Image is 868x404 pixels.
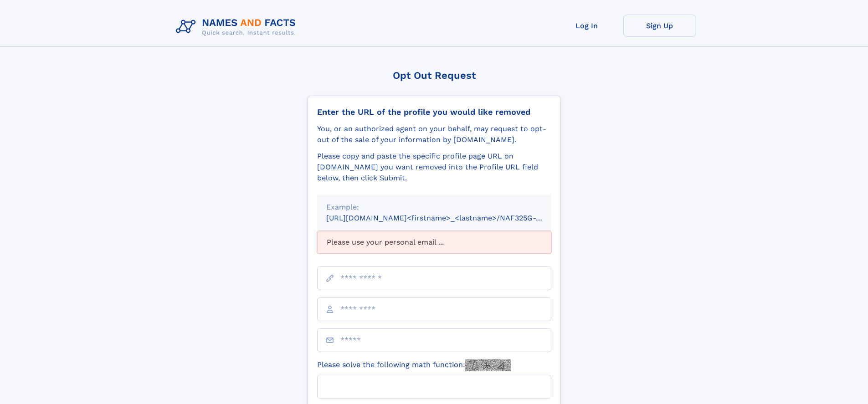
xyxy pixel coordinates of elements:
label: Please solve the following math function: [317,359,511,371]
a: Log In [550,15,623,37]
small: [URL][DOMAIN_NAME]<firstname>_<lastname>/NAF325G-xxxxxxxx [326,214,569,222]
div: You, or an authorized agent on your behalf, may request to opt-out of the sale of your informatio... [317,123,551,145]
img: Logo Names and Facts [172,15,303,39]
a: Sign Up [623,15,696,37]
div: Example: [326,202,542,213]
div: Please copy and paste the specific profile page URL on [DOMAIN_NAME] you want removed into the Pr... [317,151,551,184]
div: Enter the URL of the profile you would like removed [317,107,551,117]
div: Please use your personal email ... [317,231,551,254]
div: Opt Out Request [308,70,561,81]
